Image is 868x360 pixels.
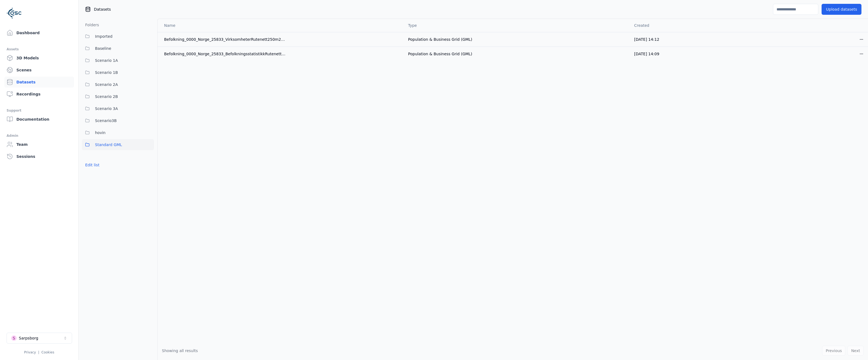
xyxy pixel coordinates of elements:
button: Scenario 1B [82,67,154,78]
a: Team [4,139,74,150]
button: Scenario 3A [82,103,154,114]
span: hovin [95,129,106,136]
button: Scenario 2B [82,91,154,102]
button: Edit list [82,160,103,170]
a: Dashboard [4,27,74,38]
span: | [38,350,39,354]
span: Scenario 1B [95,69,118,76]
a: Recordings [4,89,74,100]
th: Name [158,19,404,32]
div: Befolkning_0000_Norge_25833_VirksomheterRutenett250m2017_GML [164,37,286,42]
span: Scenario 1A [95,57,118,64]
a: Datasets [4,77,74,88]
button: Imported [82,31,154,42]
a: Documentation [4,114,74,125]
span: [DATE] 14:09 [634,52,659,56]
span: Scenario 2A [95,81,118,88]
button: Scenario 2A [82,79,154,90]
a: Sessions [4,151,74,162]
button: Baseline [82,43,154,54]
button: Select a workspace [7,333,72,344]
div: Support [7,107,72,114]
span: Scenario 3A [95,105,118,112]
div: Befolkning_0000_Norge_25833_BefolkningsstatistikkRutenett250m2019_GML [164,51,286,57]
button: Scenario3B [82,115,154,126]
button: hovin [82,127,154,138]
span: Showing all results [162,349,198,353]
span: Imported [95,33,112,40]
span: Scenario 2B [95,93,118,100]
button: Upload datasets [822,4,861,15]
div: Admin [7,132,72,139]
span: [DATE] 14:12 [634,37,659,42]
div: Sarpsborg [19,335,38,341]
div: S [11,335,17,341]
th: Type [404,19,630,32]
span: Baseline [95,45,111,52]
td: Population & Business Grid (GML) [404,47,630,61]
th: Created [630,19,855,32]
button: Standard GML [82,139,154,150]
a: Cookies [42,350,54,354]
td: Population & Business Grid (GML) [404,32,630,47]
span: Datasets [94,7,111,12]
a: Scenes [4,65,74,76]
h3: Folders [82,22,99,28]
span: Scenario3B [95,117,117,124]
a: 3D Models [4,53,74,63]
span: Standard GML [95,141,122,148]
a: Privacy [24,350,36,354]
img: Logo [7,5,22,21]
div: Assets [7,46,72,53]
button: Scenario 1A [82,55,154,66]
